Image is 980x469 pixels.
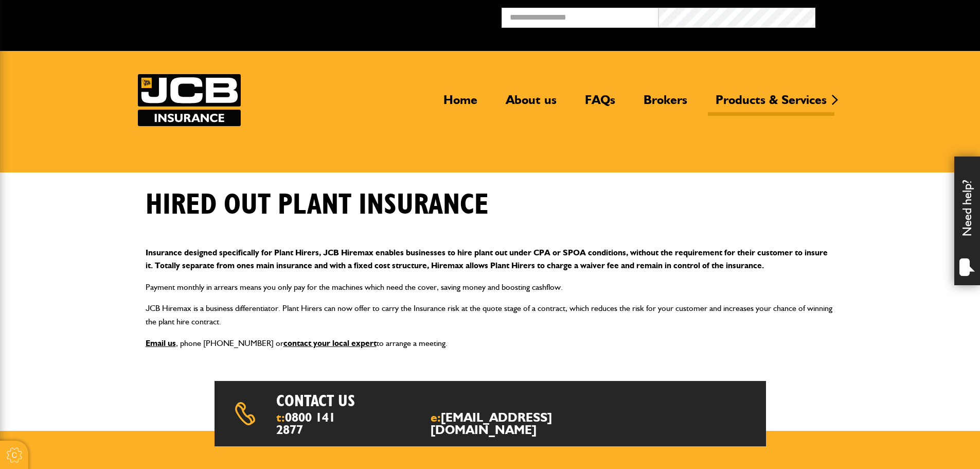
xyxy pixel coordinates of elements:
[276,391,518,411] h2: Contact us
[276,410,335,437] a: 0800 141 2877
[276,411,344,436] span: t:
[708,92,834,116] a: Products & Services
[815,8,972,24] button: Broker Login
[577,92,623,116] a: FAQs
[436,92,485,116] a: Home
[146,337,835,350] p: , phone [PHONE_NUMBER] or to arrange a meeting.
[636,92,695,116] a: Brokers
[146,246,835,272] p: Insurance designed specifically for Plant Hirers, JCB Hiremax enables businesses to hire plant ou...
[431,410,552,437] a: [EMAIL_ADDRESS][DOMAIN_NAME]
[146,302,835,328] p: JCB Hiremax is a business differentiator. Plant Hirers can now offer to carry the Insurance risk ...
[146,281,835,294] p: Payment monthly in arrears means you only pay for the machines which need the cover, saving money...
[954,157,980,285] div: Need help?
[138,74,241,126] a: JCB Insurance Services
[431,411,603,436] span: e:
[146,338,176,348] a: Email us
[283,338,377,348] a: contact your local expert
[138,74,241,126] img: JCB Insurance Services logo
[146,188,489,222] h1: Hired out plant insurance
[498,92,564,116] a: About us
